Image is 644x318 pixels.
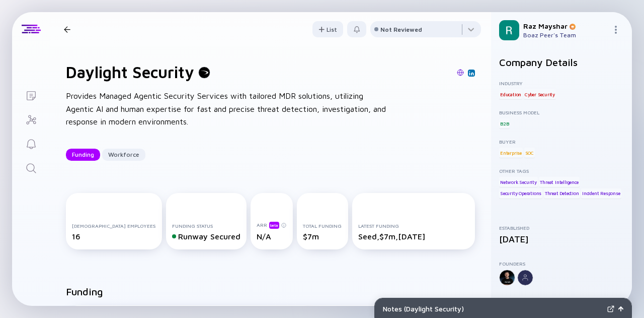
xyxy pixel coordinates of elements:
[607,305,614,312] img: Expand Notes
[358,232,469,241] div: Seed, $7m, [DATE]
[383,304,603,313] div: Notes ( Daylight Security )
[257,232,287,241] div: N/A
[523,22,608,30] div: Raz Mayshar
[269,222,279,229] div: beta
[172,223,241,229] div: Funding Status
[499,139,624,145] div: Buyer
[499,168,624,174] div: Other Tags
[581,188,621,199] div: Incident Response
[12,155,50,179] a: Search
[72,232,156,241] div: 16
[66,286,103,297] h2: Funding
[523,31,608,39] div: Boaz Peer's Team
[380,26,422,33] div: Not Reviewed
[612,26,620,34] img: Menu
[303,232,342,241] div: $7m
[499,234,624,244] div: [DATE]
[66,90,388,129] div: Provides Managed Agentic Security Services with tailored MDR solutions, utilizing Agentic AI and ...
[457,69,464,76] img: Daylight Security Website
[524,148,535,158] div: SOC
[469,71,474,76] img: Daylight Security Linkedin Page
[257,221,287,229] div: ARR
[102,149,145,161] button: Workforce
[499,80,624,86] div: Industry
[499,20,519,40] img: Raz Profile Picture
[12,131,50,155] a: Reminders
[499,188,542,199] div: Security Operations
[544,188,580,199] div: Threat Detection
[499,118,510,129] div: B2B
[618,306,623,311] img: Open Notes
[312,22,343,37] div: List
[499,109,624,115] div: Business Model
[312,21,343,37] button: List
[499,56,624,68] h2: Company Details
[499,148,523,158] div: Enterprise
[358,223,469,229] div: Latest Funding
[12,107,50,131] a: Investor Map
[499,89,522,99] div: Education
[102,147,145,162] div: Workforce
[524,89,556,99] div: Cyber Security
[72,223,156,229] div: [DEMOGRAPHIC_DATA] Employees
[303,223,342,229] div: Total Funding
[499,261,624,267] div: Founders
[66,149,100,161] button: Funding
[539,177,579,187] div: Threat Intelligence
[66,62,194,82] h1: Daylight Security
[499,225,624,231] div: Established
[66,147,100,162] div: Funding
[12,83,50,107] a: Lists
[172,232,241,241] div: Runway Secured
[499,177,538,187] div: Network Security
